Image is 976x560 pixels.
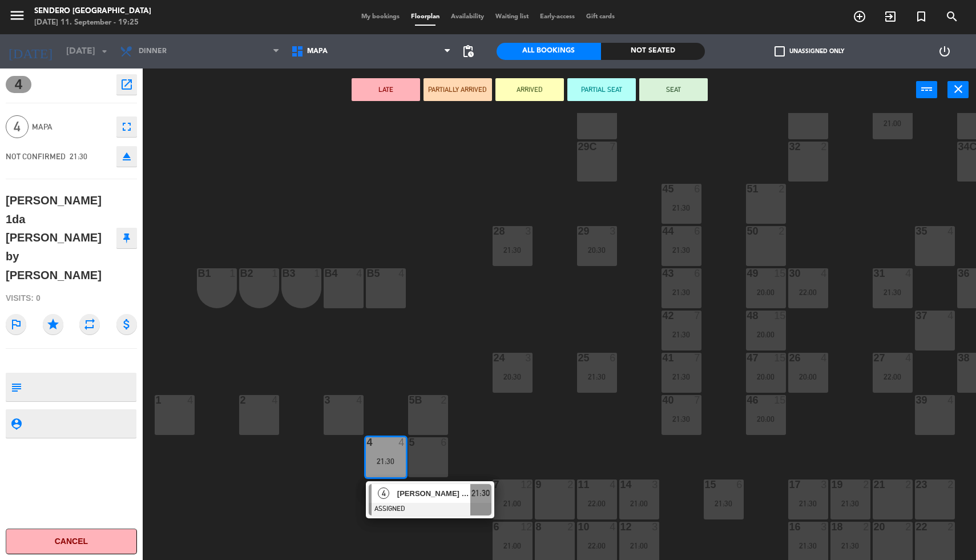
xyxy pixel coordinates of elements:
[494,522,494,532] div: 6
[578,522,579,532] div: 10
[863,480,870,490] div: 2
[495,78,564,101] button: ARRIVED
[493,246,533,254] div: 21:30
[947,395,954,405] div: 4
[441,395,447,405] div: 2
[578,142,579,152] div: 29C
[916,81,937,98] button: power_input
[746,415,786,423] div: 20:00
[788,542,828,550] div: 21:30
[139,47,167,55] span: Dinner
[775,46,785,57] span: check_box_outline_blank
[704,499,744,507] div: 21:30
[947,226,954,236] div: 4
[9,7,26,28] button: menu
[705,480,705,490] div: 15
[747,268,748,279] div: 49
[6,152,66,161] span: NOT CONFIRMED
[694,226,701,236] div: 6
[663,395,663,405] div: 40
[307,47,328,55] span: MAPA
[774,268,785,279] div: 15
[821,522,828,532] div: 3
[788,499,828,507] div: 21:30
[367,437,368,448] div: 4
[821,353,828,363] div: 4
[945,10,959,23] i: search
[536,522,537,532] div: 8
[240,268,241,279] div: B2
[905,522,912,532] div: 2
[747,353,748,363] div: 47
[424,78,492,101] button: PARTIALLY ARRIVED
[6,288,137,308] div: Visits: 0
[662,204,701,212] div: 21:30
[471,486,490,500] span: 21:30
[497,43,601,60] div: All Bookings
[788,288,828,296] div: 22:00
[663,268,663,279] div: 43
[577,542,617,550] div: 22:00
[874,522,874,532] div: 20
[32,120,111,134] span: MAPA
[116,146,137,167] button: eject
[694,268,701,279] div: 6
[774,353,785,363] div: 15
[577,246,617,254] div: 20:30
[272,268,279,279] div: 1
[873,288,913,296] div: 21:30
[578,353,579,363] div: 25
[938,45,951,58] i: power_settings_new
[441,437,447,448] div: 6
[494,353,494,363] div: 24
[830,542,870,550] div: 21:30
[951,82,965,96] i: close
[98,45,111,58] i: arrow_drop_down
[884,10,897,23] i: exit_to_app
[947,522,954,532] div: 2
[229,268,236,279] div: 1
[774,311,785,321] div: 15
[445,14,490,20] span: Availability
[788,373,828,381] div: 20:00
[774,395,785,405] div: 15
[567,480,574,490] div: 2
[663,184,663,194] div: 45
[398,268,405,279] div: 4
[578,226,579,236] div: 29
[409,437,410,448] div: 5
[905,480,912,490] div: 2
[120,150,134,163] i: eject
[610,353,616,363] div: 6
[853,10,866,23] i: add_circle_outline
[120,120,134,134] i: fullscreen
[283,268,283,279] div: B3
[536,480,537,490] div: 9
[79,314,100,335] i: repeat
[397,488,470,499] span: [PERSON_NAME] 1da [PERSON_NAME] by [PERSON_NAME]
[947,81,969,98] button: close
[240,395,241,405] div: 2
[70,152,87,161] span: 21:30
[920,82,934,96] i: power_input
[356,14,405,20] span: My bookings
[662,331,701,339] div: 21:30
[367,268,368,279] div: B5
[821,142,828,152] div: 2
[619,499,659,507] div: 21:00
[10,381,22,393] i: subject
[863,522,870,532] div: 2
[525,353,532,363] div: 3
[914,10,928,23] i: turned_in_not
[9,7,26,24] i: menu
[409,395,410,405] div: 5B
[6,529,137,554] button: Cancel
[6,115,29,138] span: 4
[662,415,701,423] div: 21:30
